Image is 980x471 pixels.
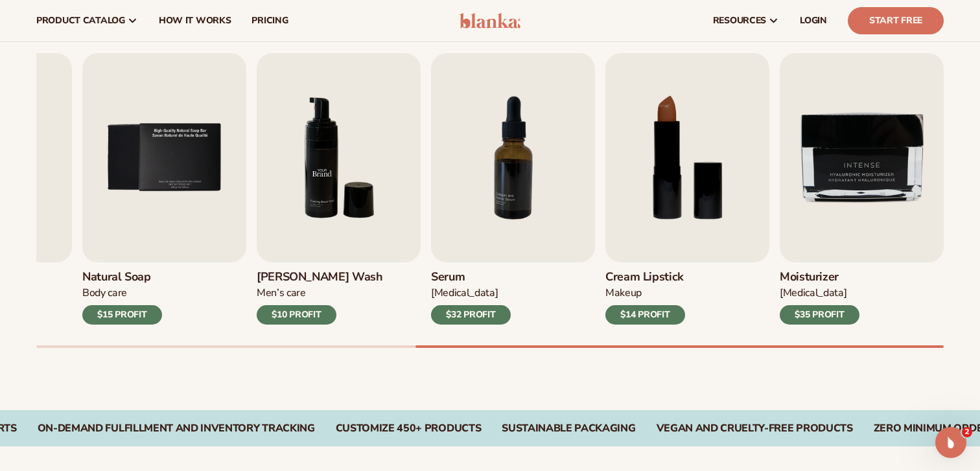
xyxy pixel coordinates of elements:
[780,270,859,284] h3: Moisturizer
[431,53,595,325] a: 7 / 9
[431,305,511,325] div: $32 PROFIT
[780,305,859,325] div: $35 PROFIT
[257,286,383,300] div: Men’s Care
[605,286,685,300] div: Makeup
[82,53,246,325] a: 5 / 9
[605,53,769,325] a: 8 / 9
[82,286,162,300] div: Body Care
[38,422,315,435] div: On-Demand Fulfillment and Inventory Tracking
[257,305,336,325] div: $10 PROFIT
[657,422,853,435] div: VEGAN AND CRUELTY-FREE PRODUCTS
[82,305,162,325] div: $15 PROFIT
[800,16,827,26] span: LOGIN
[159,16,231,26] span: How It Works
[502,422,635,435] div: SUSTAINABLE PACKAGING
[605,305,685,325] div: $14 PROFIT
[848,7,944,34] a: Start Free
[336,422,482,435] div: CUSTOMIZE 450+ PRODUCTS
[780,286,859,300] div: [MEDICAL_DATA]
[780,53,944,325] a: 9 / 9
[962,427,972,437] span: 2
[251,16,288,26] span: pricing
[935,427,966,458] iframe: Intercom live chat
[431,270,511,284] h3: Serum
[713,16,766,26] span: resources
[257,53,421,262] img: Shopify Image 7
[36,16,125,26] span: product catalog
[431,286,511,300] div: [MEDICAL_DATA]
[257,53,421,325] a: 6 / 9
[82,270,162,284] h3: Natural Soap
[460,13,521,29] img: logo
[605,270,685,284] h3: Cream Lipstick
[257,270,383,284] h3: [PERSON_NAME] Wash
